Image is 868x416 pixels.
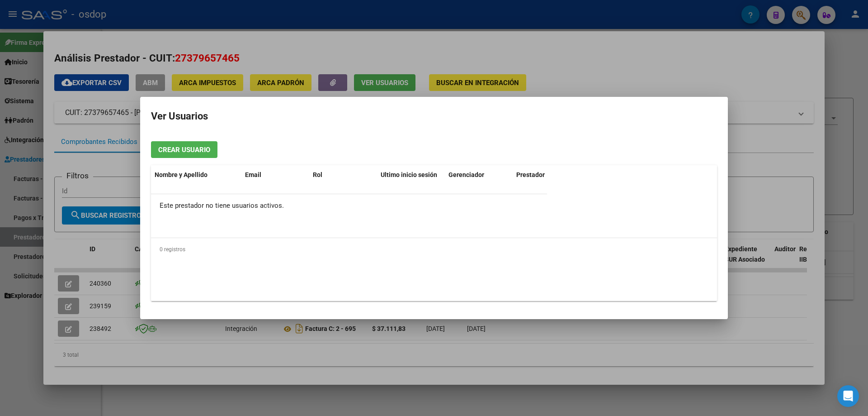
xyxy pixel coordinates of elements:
div: Este prestador no tiene usuarios activos. [151,194,547,217]
div: 0 registros [151,238,717,261]
div: Open Intercom Messenger [837,385,859,407]
span: Rol [313,171,322,178]
span: Gerenciador [448,171,484,178]
span: Nombre y Apellido [155,171,208,178]
datatable-header-cell: Gerenciador [445,165,513,185]
datatable-header-cell: Email [241,165,309,185]
span: Prestador [516,171,545,178]
h2: Ver Usuarios [151,108,717,125]
datatable-header-cell: Prestador [513,165,580,185]
button: Crear Usuario [151,141,217,158]
span: Ultimo inicio sesión [381,171,437,178]
span: Email [245,171,261,178]
datatable-header-cell: Nombre y Apellido [151,165,241,185]
datatable-header-cell: Ultimo inicio sesión [377,165,445,185]
span: Crear Usuario [158,146,210,154]
datatable-header-cell: Rol [309,165,377,185]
